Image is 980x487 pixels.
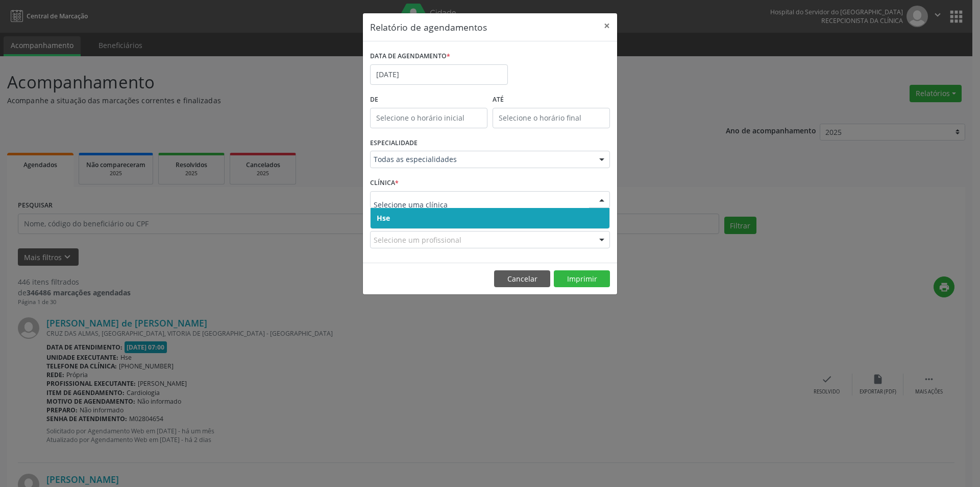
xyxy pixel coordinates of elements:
[370,108,487,128] input: Selecione o horário inicial
[493,92,610,108] label: ATÉ
[370,135,418,151] label: ESPECIALIDADE
[374,154,589,165] span: Todas as especialidades
[370,92,487,108] label: De
[494,270,550,288] button: Cancelar
[374,195,589,215] input: Selecione uma clínica
[493,108,610,128] input: Selecione o horário final
[370,49,450,64] label: DATA DE AGENDAMENTO
[554,270,610,288] button: Imprimir
[370,20,487,34] h5: Relatório de agendamentos
[370,175,399,191] label: CLÍNICA
[597,13,617,38] button: Close
[374,235,461,245] span: Selecione um profissional
[377,213,390,223] span: Hse
[370,64,508,85] input: Selecione uma data ou intervalo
